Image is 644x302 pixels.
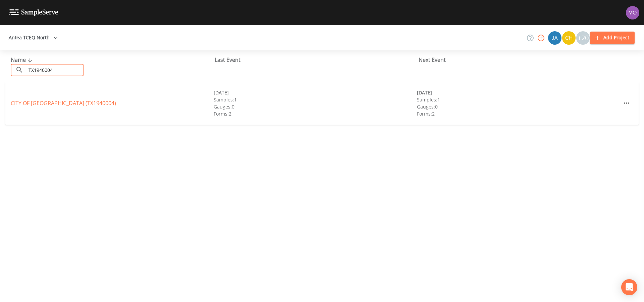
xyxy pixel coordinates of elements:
[562,31,576,45] div: Charles Medina
[214,103,417,110] div: Gauges: 0
[576,31,590,45] div: +20
[215,56,419,64] div: Last Event
[417,96,620,103] div: Samples: 1
[214,96,417,103] div: Samples: 1
[590,32,635,44] button: Add Project
[417,110,620,117] div: Forms: 2
[214,110,417,117] div: Forms: 2
[417,103,620,110] div: Gauges: 0
[26,64,84,76] input: Search Projects
[548,31,562,45] div: James Whitmire
[9,9,58,16] img: logo
[11,99,116,107] a: CITY OF [GEOGRAPHIC_DATA] (TX1940004)
[6,32,60,44] button: Antea TCEQ North
[214,89,417,96] div: [DATE]
[11,56,34,63] span: Name
[548,31,561,45] img: 2e773653e59f91cc345d443c311a9659
[562,31,576,45] img: c74b8b8b1c7a9d34f67c5e0ca157ed15
[419,56,623,64] div: Next Event
[621,279,637,295] div: Open Intercom Messenger
[417,89,620,96] div: [DATE]
[626,6,639,19] img: 4e251478aba98ce068fb7eae8f78b90c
